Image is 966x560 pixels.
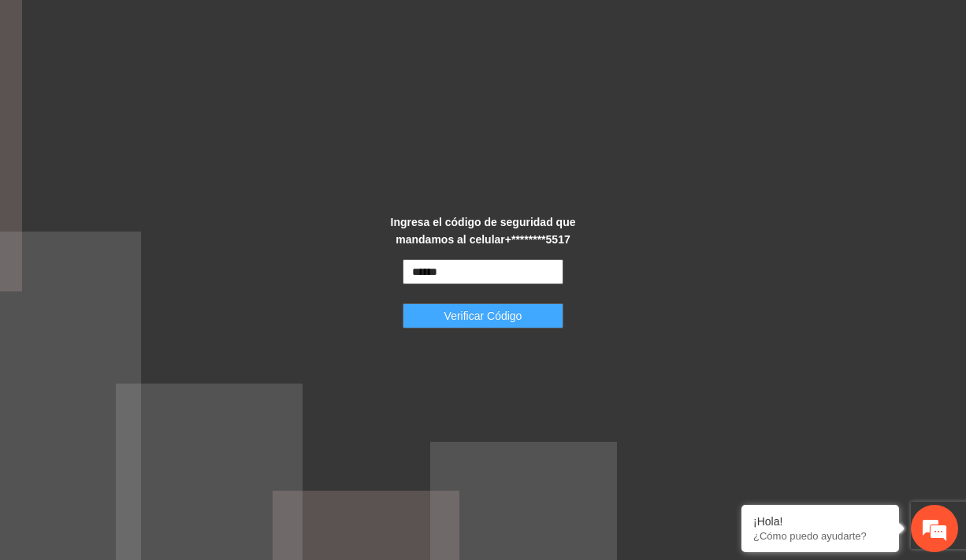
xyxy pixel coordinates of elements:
[753,515,887,528] div: ¡Hola!
[391,216,576,246] strong: Ingresa el código de seguridad que mandamos al celular +********5517
[82,80,265,101] div: Chatee con nosotros ahora
[753,530,887,542] p: ¿Cómo puedo ayudarte?
[444,307,522,325] span: Verificar Código
[403,303,563,328] button: Verificar Código
[91,187,217,346] span: Estamos en línea.
[8,384,300,439] textarea: Escriba su mensaje y pulse “Intro”
[258,8,296,46] div: Minimizar ventana de chat en vivo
